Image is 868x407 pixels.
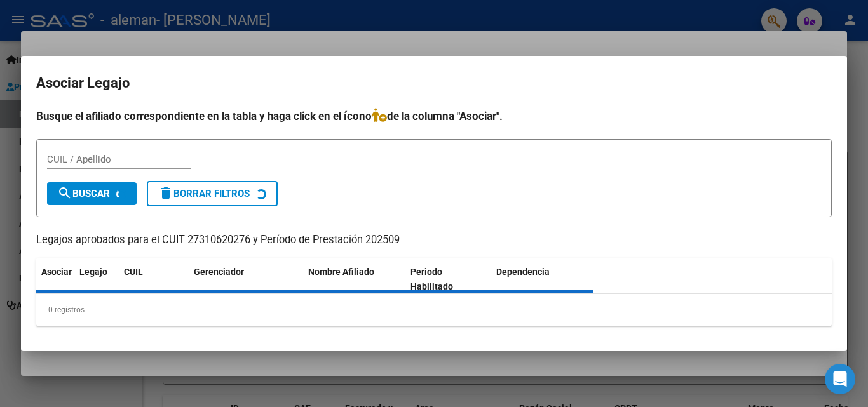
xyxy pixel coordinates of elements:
span: Dependencia [496,267,550,277]
p: Legajos aprobados para el CUIT 27310620276 y Período de Prestación 202509 [36,232,832,248]
span: Buscar [57,188,110,199]
datatable-header-cell: Legajo [74,258,119,300]
span: Gerenciador [194,267,244,277]
datatable-header-cell: CUIL [119,258,189,300]
div: Open Intercom Messenger [825,364,855,394]
span: Borrar Filtros [158,188,250,199]
span: Legajo [79,267,107,277]
span: Nombre Afiliado [308,267,374,277]
datatable-header-cell: Dependencia [491,258,593,300]
datatable-header-cell: Gerenciador [189,258,303,300]
h4: Busque el afiliado correspondiente en la tabla y haga click en el ícono de la columna "Asociar". [36,108,832,124]
button: Borrar Filtros [147,181,278,206]
span: CUIL [124,267,143,277]
datatable-header-cell: Nombre Afiliado [303,258,405,300]
datatable-header-cell: Asociar [36,258,74,300]
span: Asociar [41,267,72,277]
datatable-header-cell: Periodo Habilitado [405,258,491,300]
h2: Asociar Legajo [36,71,832,95]
span: Periodo Habilitado [410,267,453,291]
div: 0 registros [36,294,832,326]
button: Buscar [47,182,137,205]
mat-icon: delete [158,185,173,201]
mat-icon: search [57,185,72,201]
